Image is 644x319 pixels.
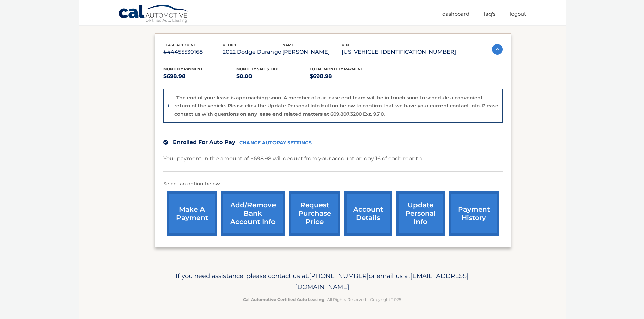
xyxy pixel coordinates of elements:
[159,296,485,303] p: - All Rights Reserved - Copyright 2025
[163,43,196,47] span: lease account
[236,67,278,71] span: Monthly sales Tax
[309,272,369,280] span: [PHONE_NUMBER]
[295,272,469,291] span: [EMAIL_ADDRESS][DOMAIN_NAME]
[243,297,324,302] strong: Cal Automotive Certified Auto Leasing
[344,191,392,236] a: account details
[163,47,223,57] p: #44455530168
[174,95,498,117] p: The end of your lease is approaching soon. A member of our lease end team will be in touch soon t...
[159,271,485,292] p: If you need assistance, please contact us at: or email us at
[163,67,203,71] span: Monthly Payment
[163,154,423,163] p: Your payment in the amount of $698.98 will deduct from your account on day 16 of each month.
[396,191,445,236] a: update personal info
[492,44,503,55] img: accordion-active.svg
[163,180,503,188] p: Select an option below:
[173,139,235,145] span: Enrolled For Auto Pay
[223,43,240,47] span: vehicle
[223,47,282,57] p: 2022 Dodge Durango
[221,191,285,236] a: Add/Remove bank account info
[510,8,526,19] a: Logout
[484,8,495,19] a: FAQ's
[236,72,310,81] p: $0.00
[163,72,237,81] p: $698.98
[163,140,168,145] img: check.svg
[442,8,469,19] a: Dashboard
[167,191,217,236] a: make a payment
[239,140,312,146] a: CHANGE AUTOPAY SETTINGS
[289,191,340,236] a: request purchase price
[282,47,342,57] p: [PERSON_NAME]
[449,191,499,236] a: payment history
[342,47,456,57] p: [US_VEHICLE_IDENTIFICATION_NUMBER]
[118,4,189,24] a: Cal Automotive
[310,72,383,81] p: $698.98
[342,43,349,47] span: vin
[282,43,294,47] span: name
[310,67,363,71] span: Total Monthly Payment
